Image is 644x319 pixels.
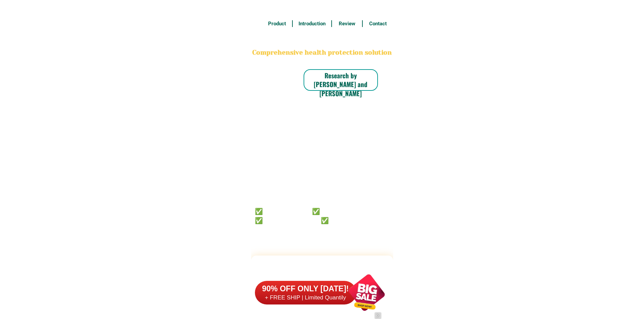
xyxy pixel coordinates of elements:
h3: FREE SHIPPING NATIONWIDE [251,4,393,14]
h6: Research by [PERSON_NAME] and [PERSON_NAME] [304,71,378,98]
h6: 90% OFF ONLY [DATE]! [255,284,356,294]
h6: Product [265,20,288,28]
h2: BONA VITA COFFEE [251,32,393,48]
h2: Comprehensive health protection solution [251,48,393,58]
h6: Contact [366,20,389,28]
h6: Introduction [296,20,328,28]
h6: Review [336,20,359,28]
h6: ✅ 𝙰𝚗𝚝𝚒 𝙲𝚊𝚗𝚌𝚎𝚛 ✅ 𝙰𝚗𝚝𝚒 𝚂𝚝𝚛𝚘𝚔𝚎 ✅ 𝙰𝚗𝚝𝚒 𝙳𝚒𝚊𝚋𝚎𝚝𝚒𝚌 ✅ 𝙳𝚒𝚊𝚋𝚎𝚝𝚎𝚜 [255,206,371,224]
h6: + FREE SHIP | Limited Quantily [255,294,356,301]
h2: FAKE VS ORIGINAL [251,261,393,279]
